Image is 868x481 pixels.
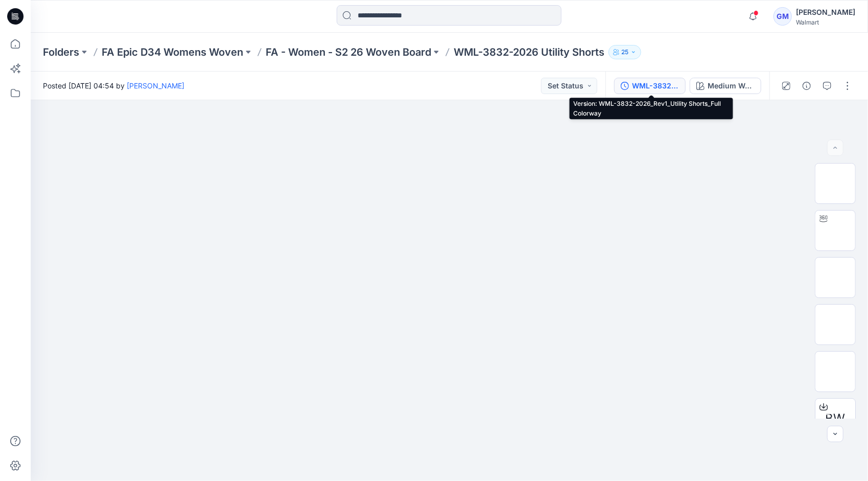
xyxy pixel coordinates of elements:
div: GM [773,7,792,26]
a: [PERSON_NAME] [127,81,184,90]
button: Details [799,78,815,94]
button: WML-3832-2026_Rev1_Utility Shorts_Full Colorway [614,78,686,94]
a: FA - Women - S2 26 Woven Board [266,45,431,59]
button: Medium Wash [690,78,761,94]
p: WML-3832-2026 Utility Shorts [454,45,604,59]
button: 25 [608,45,641,59]
div: Medium Wash [708,80,755,91]
a: FA Epic D34 Womens Woven [102,45,243,59]
a: Folders [43,45,79,59]
p: 25 [621,47,628,58]
span: Posted [DATE] 04:54 by [43,80,184,91]
div: [PERSON_NAME] [796,6,855,18]
span: BW [826,409,846,428]
div: Walmart [796,18,855,26]
div: WML-3832-2026_Rev1_Utility Shorts_Full Colorway [632,80,679,91]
